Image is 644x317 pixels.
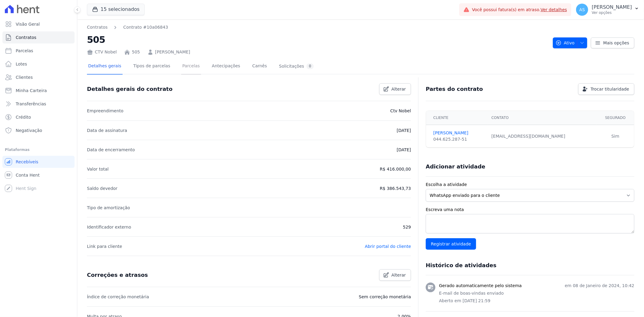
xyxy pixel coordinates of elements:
[87,223,131,231] p: Identificador externo
[392,272,406,278] span: Alterar
[87,146,135,153] p: Data de encerramento
[2,111,75,123] a: Crédito
[16,88,47,94] span: Minha Carteira
[306,63,314,69] div: 0
[433,130,484,136] a: [PERSON_NAME]
[211,59,242,75] a: Antecipações
[2,71,75,83] a: Clientes
[553,37,588,48] button: Ativo
[591,86,629,92] span: Trocar titularidade
[597,125,634,148] td: Sim
[579,8,585,12] span: AS
[426,163,485,170] h3: Adicionar atividade
[2,156,75,168] a: Recebíveis
[132,49,140,55] a: 505
[87,33,548,46] h2: 505
[592,4,632,10] p: [PERSON_NAME]
[16,172,40,178] span: Conta Hent
[492,133,593,139] div: [EMAIL_ADDRESS][DOMAIN_NAME]
[426,262,496,269] h3: Histórico de atividades
[278,59,315,75] a: Solicitações0
[87,107,123,114] p: Empreendimento
[2,18,75,30] a: Visão Geral
[16,159,38,165] span: Recebíveis
[488,111,597,125] th: Contato
[403,223,411,231] p: 529
[87,185,117,192] p: Saldo devedor
[439,298,634,304] p: Aberto em [DATE] 21:59
[87,24,168,30] nav: Breadcrumb
[132,59,171,75] a: Tipos de parcelas
[390,107,411,114] p: Ctv Nobel
[2,31,75,43] a: Contratos
[380,165,411,173] p: R$ 416.000,00
[87,4,145,15] button: 15 selecionados
[379,83,411,95] a: Alterar
[2,124,75,136] a: Negativação
[87,127,127,134] p: Data de assinatura
[556,37,575,48] span: Ativo
[87,24,107,30] a: Contratos
[597,111,634,125] th: Segurado
[87,24,548,30] nav: Breadcrumb
[433,136,484,142] div: 044.625.287-51
[16,114,31,120] span: Crédito
[181,59,201,75] a: Parcelas
[2,98,75,110] a: Transferências
[380,185,411,192] p: R$ 386.543,73
[16,21,40,27] span: Visão Geral
[439,290,634,296] p: E-mail de boas-vindas enviado
[472,7,567,13] span: Você possui fatura(s) em atraso.
[571,1,644,18] button: AS [PERSON_NAME] Ver opções
[87,165,109,173] p: Valor total
[426,181,634,188] label: Escolha a atividade
[87,204,130,211] p: Tipo de amortização
[279,63,314,69] div: Solicitações
[592,10,632,15] p: Ver opções
[426,238,476,250] input: Registrar atividade
[251,59,268,75] a: Carnês
[2,169,75,181] a: Conta Hent
[87,59,123,75] a: Detalhes gerais
[397,146,411,153] p: [DATE]
[87,243,122,250] p: Link para cliente
[578,83,634,95] a: Trocar titularidade
[16,34,36,40] span: Contratos
[5,146,72,153] div: Plataformas
[439,283,522,289] h3: Gerado automaticamente pelo sistema
[16,48,33,54] span: Parcelas
[392,86,406,92] span: Alterar
[379,269,411,281] a: Alterar
[123,24,168,30] a: Contrato #10a06843
[565,283,634,289] p: em 08 de Janeiro de 2024, 10:42
[541,7,567,12] a: Ver detalhes
[87,85,172,93] h3: Detalhes gerais do contrato
[365,244,411,249] a: Abrir portal do cliente
[2,58,75,70] a: Lotes
[87,49,117,55] div: CTV Nobel
[426,207,634,213] label: Escreva uma nota
[16,74,33,80] span: Clientes
[16,101,46,107] span: Transferências
[426,111,488,125] th: Cliente
[426,85,483,93] h3: Partes do contrato
[87,271,148,279] h3: Correções e atrasos
[16,127,42,133] span: Negativação
[359,293,411,300] p: Sem correção monetária
[87,293,149,300] p: Índice de correção monetária
[2,85,75,97] a: Minha Carteira
[155,49,190,55] a: [PERSON_NAME]
[603,40,629,46] span: Mais opções
[2,45,75,57] a: Parcelas
[397,127,411,134] p: [DATE]
[16,61,27,67] span: Lotes
[591,37,634,48] a: Mais opções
